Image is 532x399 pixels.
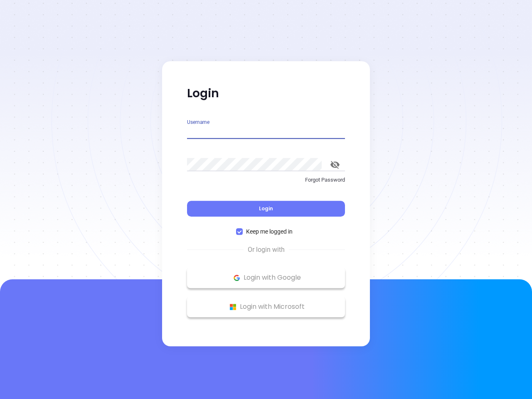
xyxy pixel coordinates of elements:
[243,227,296,236] span: Keep me logged in
[232,273,242,283] img: Google Logo
[191,300,341,313] p: Login with Microsoft
[187,296,345,317] button: Microsoft Logo Login with Microsoft
[191,271,341,284] p: Login with Google
[187,176,345,184] p: Forgot Password
[325,155,345,175] button: toggle password visibility
[244,245,289,255] span: Or login with
[187,201,345,217] button: Login
[187,120,209,125] label: Username
[228,302,238,312] img: Microsoft Logo
[187,176,345,191] a: Forgot Password
[187,267,345,288] button: Google Logo Login with Google
[259,205,273,212] span: Login
[187,86,345,101] p: Login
